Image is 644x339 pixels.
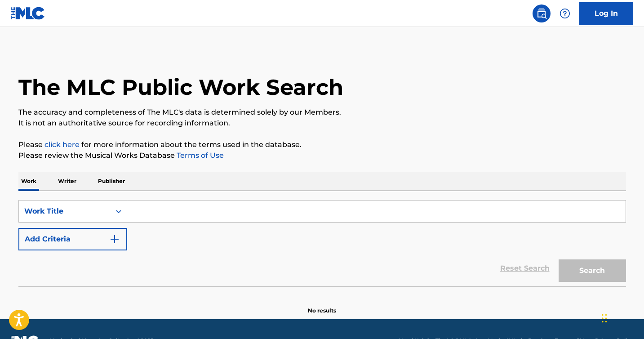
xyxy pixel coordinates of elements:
a: Terms of Use [175,151,224,160]
p: Please review the Musical Works Database [18,150,626,161]
p: Writer [55,172,79,191]
a: click here [44,140,80,149]
img: 9d2ae6d4665cec9f34b9.svg [109,234,120,245]
h1: The MLC Public Work Search [18,74,343,101]
p: Please for more information about the terms used in the database. [18,139,626,150]
img: MLC Logo [11,7,45,20]
a: Public Search [533,4,551,22]
p: The accuracy and completeness of The MLC's data is determined solely by our Members. [18,107,626,118]
button: Add Criteria [18,228,127,250]
p: It is not an authoritative source for recording information. [18,118,626,129]
p: Work [18,172,39,191]
div: Work Title [24,206,105,217]
a: Log In [579,2,633,25]
p: No results [308,296,336,315]
img: help [560,8,570,19]
form: Search Form [18,200,626,286]
div: Widget de chat [599,296,644,339]
img: search [536,8,547,19]
p: Publisher [95,172,128,191]
iframe: Chat Widget [599,296,644,339]
div: Arrastrar [602,305,607,332]
div: Help [556,4,574,22]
